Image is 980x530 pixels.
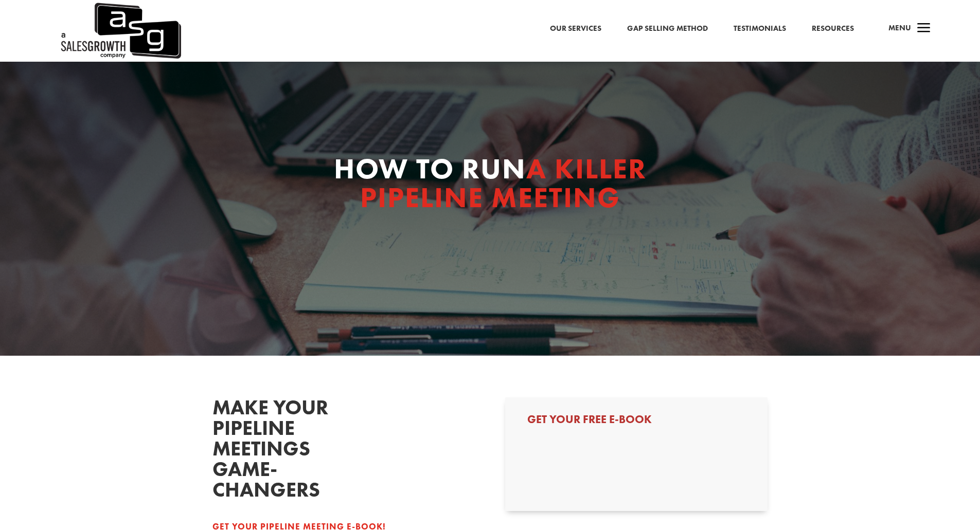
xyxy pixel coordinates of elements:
[627,22,708,35] a: Gap Selling Method
[527,414,745,430] h3: Get Your Free E-book
[914,19,934,39] span: a
[295,154,686,217] h1: How to Run
[212,397,367,505] h2: Make Your Pipeline MEetings Game-changers
[550,22,601,35] a: Our Services
[734,22,786,35] a: Testimonials
[812,22,854,35] a: Resources
[360,150,647,216] span: A Killer Pipeline Meeting
[888,23,911,33] span: Menu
